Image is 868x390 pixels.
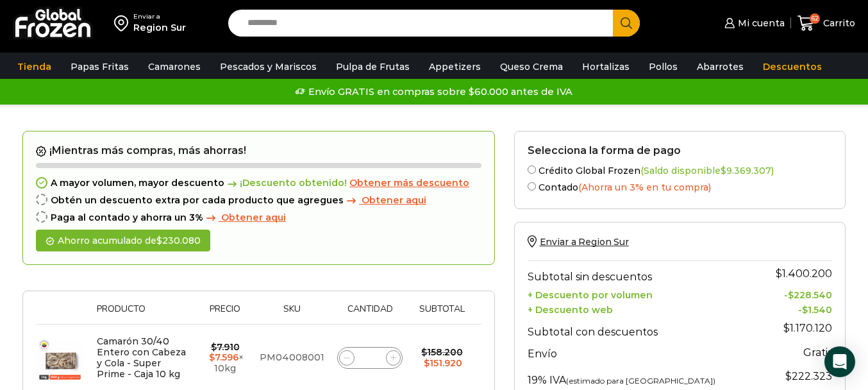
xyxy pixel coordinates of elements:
[361,349,379,367] input: Product quantity
[528,182,536,191] input: Contado(Ahorra un 3% en tu compra)
[422,55,487,79] a: Appetizers
[203,212,286,223] a: Obtener aqui
[211,341,240,353] bdi: 7.910
[528,364,754,389] th: 19% IVA
[642,55,684,79] a: Pollos
[421,346,463,358] bdi: 158.200
[36,212,481,223] div: Paga al contado y ahorra un 3%
[776,267,782,280] span: $
[528,286,754,301] th: + Descuento por volumen
[424,357,462,369] bdi: 151.920
[802,304,832,316] bdi: 1.540
[640,165,774,176] span: (Saldo disponible )
[36,195,481,206] div: Obtén un descuento extra por cada producto que agregues
[331,304,409,324] th: Cantidad
[788,289,832,301] bdi: 228.540
[156,235,162,246] span: $
[224,178,347,189] span: ¡Descuento obtenido!
[344,195,426,206] a: Obtener aqui
[36,230,210,252] div: Ahorro acumulado de
[133,21,186,34] div: Region Sur
[421,346,427,358] span: $
[114,12,133,34] img: address-field-icon.svg
[528,144,833,157] h2: Selecciona la forma de pago
[613,10,640,37] button: Search button
[11,55,58,79] a: Tienda
[721,165,726,176] span: $
[783,322,790,334] span: $
[797,8,855,38] a: 62 Carrito
[253,304,331,324] th: Sku
[97,335,186,379] a: Camarón 30/40 Entero con Cabeza y Cola - Super Prime - Caja 10 kg
[213,55,323,79] a: Pescados y Mariscos
[810,13,820,24] span: 62
[528,260,754,286] th: Subtotal sin descuentos
[754,301,832,316] td: -
[528,236,629,248] a: Enviar a Region Sur
[754,286,832,301] td: -
[735,17,785,30] span: Mi cuenta
[528,165,536,174] input: Crédito Global Frozen(Saldo disponible$9.369.307)
[221,212,286,223] span: Obtener aqui
[578,182,711,193] span: (Ahorra un 3% en tu compra)
[528,316,754,341] th: Subtotal con descuentos
[64,55,135,79] a: Papas Fritas
[349,177,469,189] span: Obtener más descuento
[824,346,855,377] div: Open Intercom Messenger
[802,304,808,316] span: $
[788,289,794,301] span: $
[90,304,197,324] th: Producto
[528,301,754,316] th: + Descuento web
[424,357,430,369] span: $
[721,10,784,36] a: Mi cuenta
[211,341,217,353] span: $
[776,267,832,280] bdi: 1.400.200
[494,55,569,79] a: Queso Crema
[209,352,238,363] bdi: 7.596
[576,55,636,79] a: Hortalizas
[540,236,629,248] span: Enviar a Region Sur
[197,304,254,324] th: Precio
[785,370,832,382] span: 222.323
[721,165,771,176] bdi: 9.369.307
[690,55,750,79] a: Abarrotes
[783,322,832,334] bdi: 1.170.120
[756,55,828,79] a: Descuentos
[803,346,832,359] strong: Gratis
[209,352,215,363] span: $
[36,178,481,189] div: A mayor volumen, mayor descuento
[156,235,201,246] bdi: 230.080
[362,194,426,206] span: Obtener aqui
[528,163,833,176] label: Crédito Global Frozen
[528,180,833,193] label: Contado
[566,376,715,386] small: (estimado para [GEOGRAPHIC_DATA])
[36,144,481,157] h2: ¡Mientras más compras, más ahorras!
[133,12,186,21] div: Enviar a
[409,304,474,324] th: Subtotal
[330,55,416,79] a: Pulpa de Frutas
[142,55,207,79] a: Camarones
[349,178,469,189] a: Obtener más descuento
[820,17,855,30] span: Carrito
[785,370,792,382] span: $
[528,341,754,364] th: Envío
